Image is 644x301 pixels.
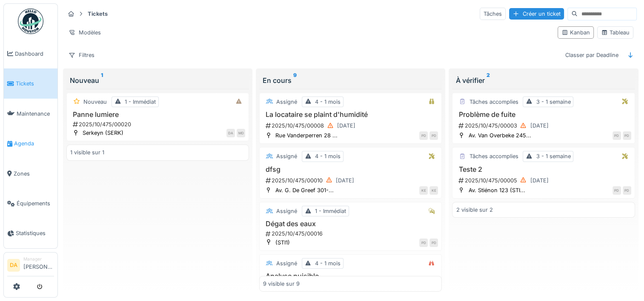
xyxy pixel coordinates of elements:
[623,131,631,140] div: PD
[4,39,57,68] a: Dashboard
[65,49,98,61] div: Filtres
[275,239,290,247] div: (STI1)
[276,98,297,106] div: Assigné
[7,256,54,276] a: DA Manager[PERSON_NAME]
[337,122,355,130] div: [DATE]
[469,98,518,106] div: Tâches accomplies
[14,170,54,178] span: Zones
[23,256,54,262] div: Manager
[237,129,245,137] div: MD
[456,111,631,119] h3: Problème de fuite
[315,207,346,215] div: 1 - Immédiat
[561,49,622,61] div: Classer par Deadline
[613,131,621,140] div: PD
[276,207,297,215] div: Assigné
[613,186,621,195] div: PD
[468,131,531,139] div: Av. Van Overbeke 245...
[263,280,300,288] div: 9 visible sur 9
[101,75,103,85] sup: 1
[265,175,438,186] div: 2025/10/475/00010
[15,50,54,58] span: Dashboard
[429,239,438,247] div: PD
[276,152,297,160] div: Assigné
[265,120,438,131] div: 2025/10/475/00008
[276,259,297,267] div: Assigné
[4,159,57,188] a: Zones
[419,186,428,195] div: KE
[315,259,341,267] div: 4 - 1 mois
[72,120,245,128] div: 2025/10/475/00020
[315,98,341,106] div: 4 - 1 mois
[468,186,525,194] div: Av. Stiénon 123 (STI...
[7,259,20,272] li: DA
[16,80,54,88] span: Tickets
[263,220,438,228] h3: Dégat des eaux
[456,165,631,173] h3: Teste 2
[536,98,570,106] div: 3 - 1 semaine
[458,175,631,186] div: 2025/10/475/00005
[4,99,57,128] a: Maintenance
[530,122,548,130] div: [DATE]
[480,8,506,20] div: Tâches
[4,128,57,158] a: Agenda
[315,152,341,160] div: 4 - 1 mois
[263,75,438,85] div: En cours
[486,75,489,85] sup: 2
[263,272,438,280] h3: Analyse nuisible
[17,199,54,207] span: Équipements
[623,186,631,195] div: PD
[336,176,354,185] div: [DATE]
[226,129,235,137] div: DA
[17,110,54,118] span: Maintenance
[65,26,105,39] div: Modèles
[263,165,438,173] h3: dfsg
[456,206,492,214] div: 2 visible sur 2
[16,229,54,237] span: Statistiques
[469,152,518,160] div: Tâches accomplies
[83,98,107,106] div: Nouveau
[561,28,590,37] div: Kanban
[509,8,564,20] div: Créer un ticket
[429,131,438,140] div: PD
[265,230,438,238] div: 2025/10/475/00016
[275,186,334,194] div: Av. G. De Greef 301-...
[84,10,111,18] strong: Tickets
[419,131,428,140] div: PD
[419,239,428,247] div: PD
[70,111,245,119] h3: Panne lumiere
[70,148,104,156] div: 1 visible sur 1
[293,75,297,85] sup: 9
[70,75,246,85] div: Nouveau
[429,186,438,195] div: KE
[458,120,631,131] div: 2025/10/475/00003
[14,139,54,148] span: Agenda
[530,176,548,185] div: [DATE]
[4,68,57,98] a: Tickets
[4,219,57,248] a: Statistiques
[18,9,43,34] img: Badge_color-CXgf-gQk.svg
[455,75,631,85] div: À vérifier
[263,111,438,119] h3: La locataire se plaint d'humidité
[601,28,630,37] div: Tableau
[536,152,570,160] div: 3 - 1 semaine
[83,129,123,137] div: Serkeyn (SERK)
[23,256,54,274] li: [PERSON_NAME]
[125,98,156,106] div: 1 - Immédiat
[275,131,338,139] div: Rue Vanderperren 28 ...
[4,188,57,218] a: Équipements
